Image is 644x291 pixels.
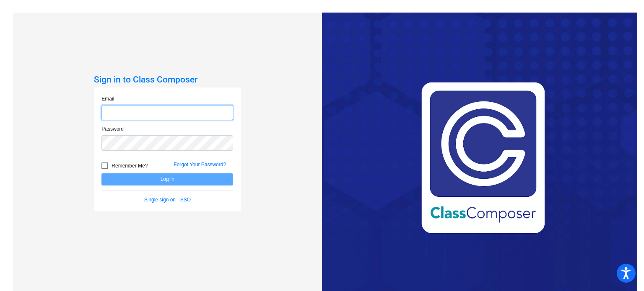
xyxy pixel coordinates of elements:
[144,197,191,203] a: Single sign on - SSO
[174,162,226,167] a: Forgot Your Password?
[94,75,241,85] h3: Sign in to Class Composer
[101,173,233,185] button: Log In
[101,125,124,133] label: Password
[112,161,148,171] span: Remember Me?
[101,95,114,103] label: Email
